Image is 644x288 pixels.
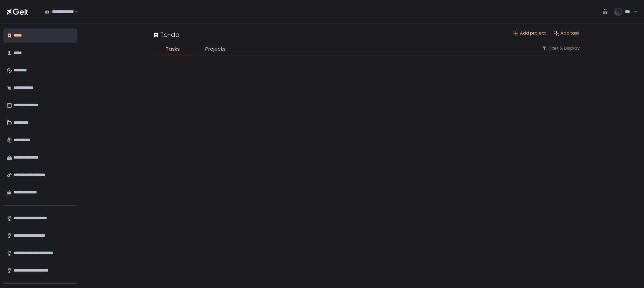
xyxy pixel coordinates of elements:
button: Add project [513,30,546,36]
div: Search for option [40,5,78,19]
button: Filter & Display [542,45,580,51]
button: Add task [554,30,580,36]
span: Projects [205,45,226,53]
div: To-do [153,30,179,39]
span: Tasks [166,45,180,53]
